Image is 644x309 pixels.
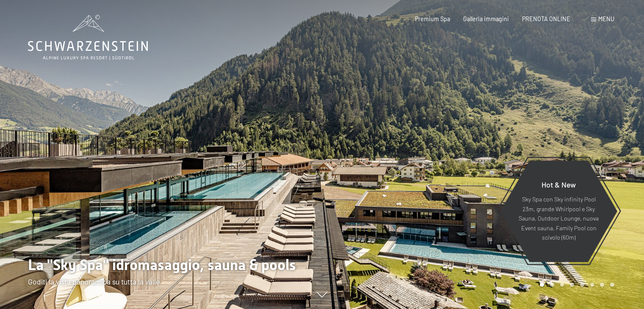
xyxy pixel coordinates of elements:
div: Carousel Pagination [537,283,614,287]
div: Carousel Page 6 [590,283,594,287]
div: Carousel Page 5 [580,283,584,287]
div: Carousel Page 4 [570,283,574,287]
p: Sky Spa con Sky infinity Pool 23m, grande Whirlpool e Sky Sauna, Outdoor Lounge, nuova Event saun... [518,195,599,243]
a: Hot & New Sky Spa con Sky infinity Pool 23m, grande Whirlpool e Sky Sauna, Outdoor Lounge, nuova ... [500,160,618,262]
span: Hot & New [542,180,576,189]
span: Menu [598,15,614,22]
div: Carousel Page 2 [550,283,554,287]
div: Carousel Page 3 [560,283,564,287]
a: PRENOTA ONLINE [522,15,570,22]
div: Carousel Page 7 [600,283,604,287]
a: Galleria immagini [463,15,509,22]
div: Carousel Page 1 (Current Slide) [540,283,544,287]
div: Carousel Page 8 [610,283,614,287]
a: Premium Spa [415,15,450,22]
